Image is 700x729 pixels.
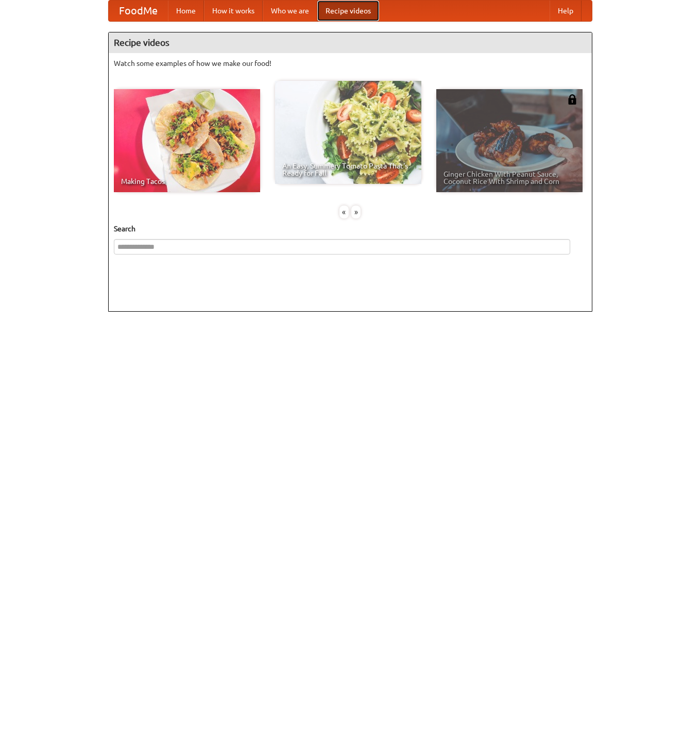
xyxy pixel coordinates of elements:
div: » [351,206,361,218]
a: How it works [204,1,263,21]
a: Making Tacos [114,89,260,192]
a: Help [550,1,582,21]
a: Who we are [263,1,317,21]
a: FoodMe [109,1,168,21]
img: 483408.png [567,94,577,105]
h5: Search [114,224,587,234]
a: An Easy, Summery Tomato Pasta That's Ready for Fall [275,81,421,184]
a: Recipe videos [317,1,379,21]
div: « [339,206,349,218]
p: Watch some examples of how we make our food! [114,58,587,69]
span: Making Tacos [121,178,253,185]
span: An Easy, Summery Tomato Pasta That's Ready for Fall [282,162,414,177]
h4: Recipe videos [109,32,592,53]
a: Home [168,1,204,21]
